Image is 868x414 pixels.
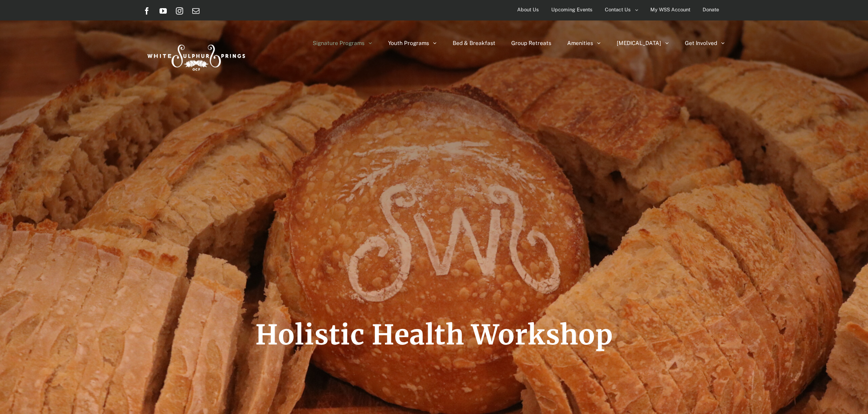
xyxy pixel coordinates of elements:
span: [MEDICAL_DATA] [617,40,661,46]
a: Signature Programs [313,20,372,66]
a: [MEDICAL_DATA] [617,20,669,66]
nav: Main Menu [313,20,725,66]
a: Amenities [567,20,601,66]
span: Youth Programs [388,40,429,46]
span: Holistic Health Workshop [255,318,613,352]
span: About Us [517,3,539,16]
span: Amenities [567,40,593,46]
a: Instagram [176,7,183,15]
a: Bed & Breakfast [453,20,495,66]
a: Email [192,7,200,15]
a: YouTube [160,7,167,15]
a: Youth Programs [388,20,437,66]
a: Facebook [143,7,150,15]
span: Group Retreats [511,40,551,46]
a: Get Involved [685,20,725,66]
span: Bed & Breakfast [453,40,495,46]
span: Donate [703,3,719,16]
span: Contact Us [605,3,631,16]
span: My WSS Account [650,3,690,16]
span: Signature Programs [313,40,364,46]
img: White Sulphur Springs Logo [143,35,248,77]
a: Group Retreats [511,20,551,66]
span: Upcoming Events [551,3,593,16]
span: Get Involved [685,40,717,46]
